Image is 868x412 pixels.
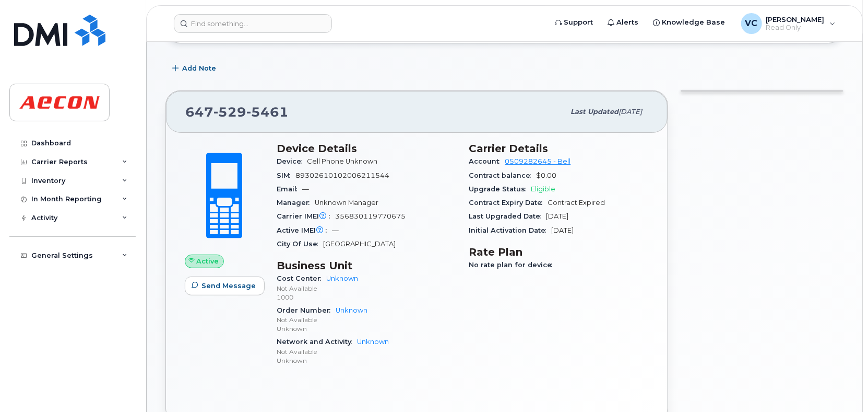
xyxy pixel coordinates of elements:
[469,261,558,269] span: No rate plan for device
[277,293,457,302] p: 1000
[246,104,289,120] span: 5461
[277,259,457,272] h3: Business Unit
[469,157,505,165] span: Account
[531,185,556,193] span: Eligible
[277,347,457,356] p: Not Available
[277,306,336,314] span: Order Number
[469,185,531,193] span: Upgrade Status
[213,104,246,120] span: 529
[197,256,219,266] span: Active
[766,15,825,24] span: [PERSON_NAME]
[469,171,537,179] span: Contract balance
[617,17,639,28] span: Alerts
[277,212,335,220] span: Carrier IMEI
[277,356,457,365] p: Unknown
[277,185,302,193] span: Email
[570,108,619,116] span: Last updated
[662,17,726,28] span: Knowledge Base
[745,17,758,30] span: VC
[277,284,457,293] p: Not Available
[323,240,396,248] span: [GEOGRAPHIC_DATA]
[277,199,315,207] span: Manager
[552,226,574,234] span: [DATE]
[315,199,378,207] span: Unknown Manager
[469,199,548,207] span: Contract Expiry Date
[537,171,557,179] span: $0.00
[295,171,389,179] span: 89302610102006211544
[307,157,377,165] span: Cell Phone Unknown
[619,108,642,116] span: [DATE]
[277,171,295,179] span: SIM
[277,240,323,248] span: City Of Use
[766,24,825,32] span: Read Only
[548,199,605,207] span: Contract Expired
[469,226,552,234] span: Initial Activation Date
[326,274,358,282] a: Unknown
[734,13,843,34] div: Valderi Cordeiro
[277,157,307,165] span: Device
[505,157,571,165] a: 0509282645 - Bell
[564,17,593,28] span: Support
[546,212,569,220] span: [DATE]
[469,142,649,155] h3: Carrier Details
[469,246,649,258] h3: Rate Plan
[277,324,457,333] p: Unknown
[646,12,733,33] a: Knowledge Base
[357,338,389,346] a: Unknown
[185,104,289,120] span: 647
[277,315,457,324] p: Not Available
[336,306,367,314] a: Unknown
[277,142,457,155] h3: Device Details
[335,212,406,220] span: 356830119770675
[201,281,256,291] span: Send Message
[302,185,309,193] span: —
[601,12,646,33] a: Alerts
[174,14,332,33] input: Find something...
[469,212,546,220] span: Last Upgraded Date
[277,226,332,234] span: Active IMEI
[277,274,326,282] span: Cost Center
[332,226,339,234] span: —
[165,59,225,78] button: Add Note
[182,63,216,73] span: Add Note
[277,338,357,346] span: Network and Activity
[548,12,601,33] a: Support
[185,277,265,295] button: Send Message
